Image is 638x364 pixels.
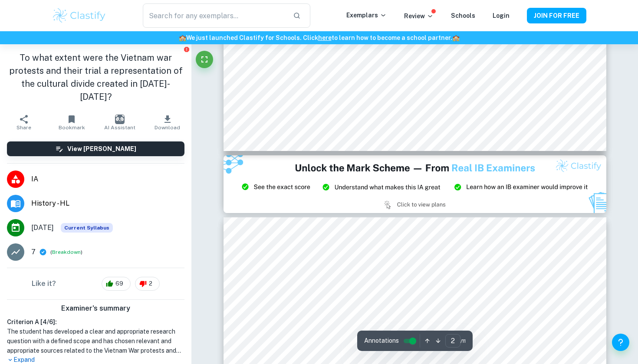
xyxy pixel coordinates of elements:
[32,279,56,289] h6: Like it?
[111,279,128,288] span: 69
[115,115,125,124] img: AI Assistant
[7,327,184,355] h1: The student has developed a clear and appropriate research question with a defined scope and has ...
[16,125,31,131] span: Share
[224,155,606,213] img: Ad
[7,317,184,327] h6: Criterion A [ 4 / 6 ]:
[50,248,82,256] span: ( )
[144,279,157,288] span: 2
[7,51,184,103] h1: To what extent were the Vietnam war protests and their trial a representation of the cultural div...
[346,10,387,20] p: Exemplars
[7,141,184,156] button: View [PERSON_NAME]
[144,110,191,134] button: Download
[183,46,190,52] button: Report issue
[404,11,434,21] p: Review
[493,12,510,19] a: Login
[52,248,81,256] button: Breakdown
[31,223,54,233] span: [DATE]
[155,125,180,131] span: Download
[527,8,586,23] button: JOIN FOR FREE
[48,110,95,134] button: Bookmark
[61,223,113,233] span: Current Syllabus
[59,125,85,131] span: Bookmark
[102,277,131,291] div: 69
[67,144,136,154] h6: View [PERSON_NAME]
[31,247,36,257] p: 7
[104,125,135,131] span: AI Assistant
[31,174,184,184] span: IA
[96,110,144,134] button: AI Assistant
[318,34,332,41] a: here
[451,12,475,19] a: Schools
[143,3,286,28] input: Search for any exemplars...
[452,34,460,41] span: 🏫
[2,33,636,43] h6: We just launched Clastify for Schools. Click to learn how to become a school partner.
[31,198,184,209] span: History - HL
[3,303,188,314] h6: Examiner's summary
[460,337,466,345] span: / 11
[612,334,629,351] button: Help and Feedback
[364,336,399,345] span: Annotations
[61,223,113,233] div: This exemplar is based on the current syllabus. Feel free to refer to it for inspiration/ideas wh...
[135,277,160,291] div: 2
[196,51,213,68] button: Fullscreen
[179,34,186,41] span: 🏫
[52,7,107,24] img: Clastify logo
